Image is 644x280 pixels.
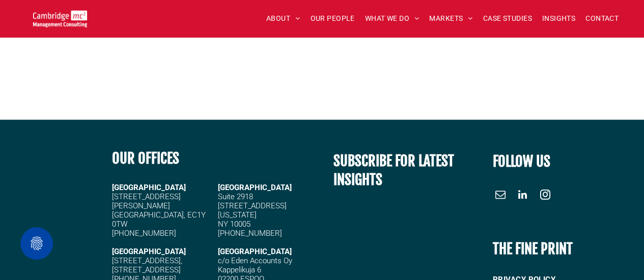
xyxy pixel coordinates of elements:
[538,187,553,205] a: instagram
[112,229,176,238] span: [PHONE_NUMBER]
[218,220,250,229] span: NY 10005
[305,11,359,26] a: OUR PEOPLE
[537,11,580,26] a: INSIGHTS
[493,240,573,258] b: THE FINE PRINT
[112,192,206,229] span: [STREET_ADDRESS][PERSON_NAME] [GEOGRAPHIC_DATA], EC1Y 0TW
[580,11,624,26] a: CONTACT
[493,187,508,205] a: email
[478,11,537,26] a: CASE STUDIES
[493,152,550,170] font: FOLLOW US
[218,229,282,238] span: [PHONE_NUMBER]
[333,152,454,189] span: SUBSCRIBE FOR LATEST INSIGHTS
[112,265,181,274] span: [STREET_ADDRESS]
[360,11,425,26] a: WHAT WE DO
[218,201,287,210] span: [STREET_ADDRESS]
[33,10,87,27] img: Go to Homepage
[261,11,305,26] a: ABOUT
[218,192,253,201] span: Suite 2918
[112,247,186,256] strong: [GEOGRAPHIC_DATA]
[218,247,292,256] span: [GEOGRAPHIC_DATA]
[112,256,182,265] span: [STREET_ADDRESS],
[33,12,87,22] a: Your Business Transformed | Cambridge Management Consulting
[424,11,478,26] a: MARKETS
[112,183,186,192] strong: [GEOGRAPHIC_DATA]
[112,149,179,167] b: OUR OFFICES
[515,187,530,205] a: linkedin
[218,210,257,220] span: [US_STATE]
[218,183,292,192] span: [GEOGRAPHIC_DATA]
